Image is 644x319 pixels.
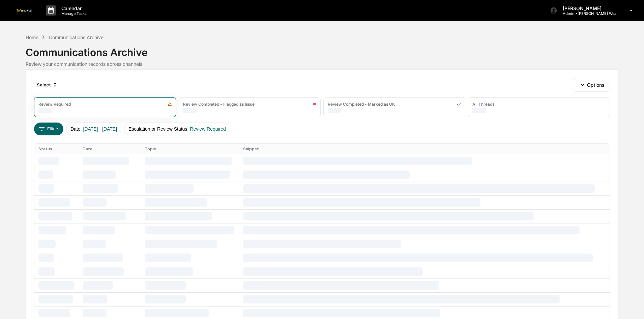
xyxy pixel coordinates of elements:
img: logo [16,9,32,12]
th: Status [34,144,78,154]
img: icon [312,102,316,106]
p: [PERSON_NAME] [557,5,620,11]
span: Review Required [190,126,226,132]
div: All Threads [472,102,494,107]
button: Date:[DATE] - [DATE] [66,123,121,135]
span: [DATE] - [DATE] [83,126,117,132]
div: Review Completed - Marked as OK [328,102,395,107]
th: Topic [141,144,239,154]
button: Escalation or Review Status:Review Required [124,123,230,135]
img: icon [168,102,172,106]
div: Review Required [38,102,71,107]
button: Filters [34,123,63,135]
div: Review your communication records across channels [26,61,618,67]
th: Snippet [239,144,610,154]
img: icon [457,102,461,106]
div: Communications Archive [49,34,104,40]
p: Manage Tasks [56,11,90,16]
button: Options [573,78,610,91]
div: Select [34,79,60,90]
p: Calendar [56,5,90,11]
div: Review Completed - Flagged as Issue [183,102,255,107]
div: Communications Archive [26,41,618,58]
th: Date [79,144,141,154]
p: Admin • [PERSON_NAME] Wealth Management [557,11,620,16]
div: Home [26,34,38,40]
